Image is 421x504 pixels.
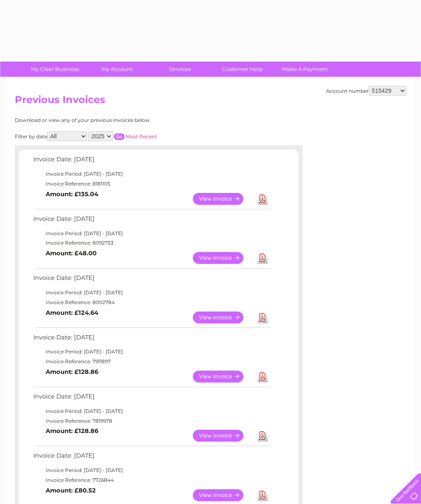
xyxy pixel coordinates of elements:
[46,427,98,435] b: Amount: £128.86
[46,309,98,316] b: Amount: £124.64
[193,252,253,264] a: View
[257,312,268,323] a: Download
[31,169,272,179] td: Invoice Period: [DATE] - [DATE]
[271,62,339,77] a: Make A Payment
[257,252,268,264] a: Download
[31,179,272,189] td: Invoice Reference: 8181105
[46,368,98,376] b: Amount: £128.86
[193,371,253,383] a: View
[31,391,272,406] td: Invoice Date: [DATE]
[31,154,272,169] td: Invoice Date: [DATE]
[15,94,406,110] h2: Previous Invoices
[193,312,253,323] a: View
[257,193,268,205] a: Download
[208,62,276,77] a: Customer Help
[83,62,151,77] a: My Account
[126,133,157,140] a: Most Recent
[46,190,98,198] b: Amount: £135.04
[31,332,272,347] td: Invoice Date: [DATE]
[31,238,272,248] td: Invoice Reference: 8092753
[31,298,272,307] td: Invoice Reference: 8002784
[31,347,272,357] td: Invoice Period: [DATE] - [DATE]
[31,406,272,416] td: Invoice Period: [DATE] - [DATE]
[257,489,268,501] a: Download
[21,62,89,77] a: My Clear Business
[31,357,272,367] td: Invoice Reference: 7911897
[46,487,96,494] b: Amount: £80.52
[46,250,97,257] b: Amount: £48.00
[31,213,272,229] td: Invoice Date: [DATE]
[31,450,272,465] td: Invoice Date: [DATE]
[193,489,253,501] a: View
[326,86,406,96] div: Account number
[15,131,231,141] div: Filter by date
[31,229,272,238] td: Invoice Period: [DATE] - [DATE]
[15,117,231,123] div: Download or view any of your previous invoices below.
[193,430,253,442] a: View
[193,193,253,205] a: View
[31,475,272,485] td: Invoice Reference: 7726844
[146,62,214,77] a: Services
[31,465,272,475] td: Invoice Period: [DATE] - [DATE]
[257,371,268,383] a: Download
[31,416,272,426] td: Invoice Reference: 7819978
[257,430,268,442] a: Download
[31,273,272,288] td: Invoice Date: [DATE]
[31,288,272,298] td: Invoice Period: [DATE] - [DATE]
